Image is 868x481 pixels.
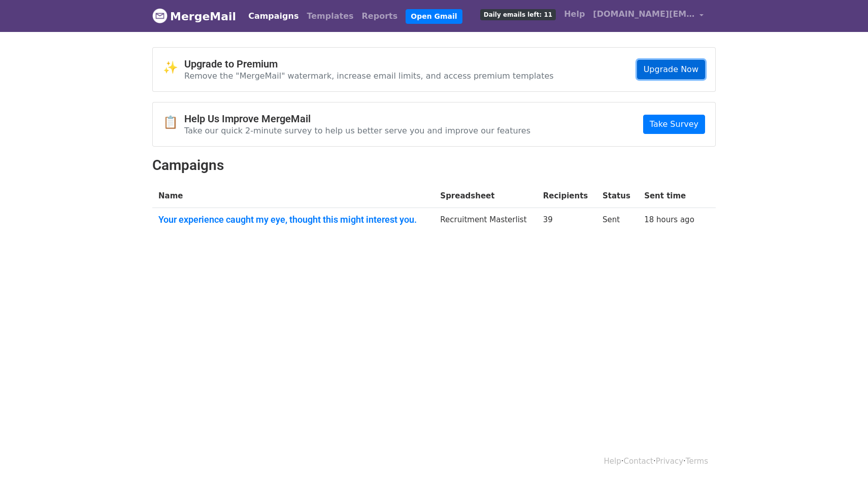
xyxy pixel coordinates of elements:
[686,457,708,466] a: Terms
[244,6,303,26] a: Campaigns
[480,9,556,20] span: Daily emails left: 11
[560,4,589,24] a: Help
[624,457,653,466] a: Contact
[434,184,537,208] th: Spreadsheet
[184,113,530,125] h4: Help Us Improve MergeMail
[596,184,638,208] th: Status
[152,157,716,174] h2: Campaigns
[163,60,184,75] span: ✨
[637,60,705,79] a: Upgrade Now
[644,215,694,224] a: 18 hours ago
[817,432,868,481] iframe: Chat Widget
[158,214,428,225] a: Your experience caught my eye, thought this might interest you.
[303,6,357,26] a: Templates
[163,115,184,130] span: 📋
[184,58,554,70] h4: Upgrade to Premium
[604,457,621,466] a: Help
[184,125,530,136] p: Take our quick 2-minute survey to help us better serve you and improve our features
[537,184,596,208] th: Recipients
[643,115,705,134] a: Take Survey
[589,4,708,28] a: [DOMAIN_NAME][EMAIL_ADDRESS][DOMAIN_NAME]
[656,457,683,466] a: Privacy
[638,184,703,208] th: Sent time
[152,8,168,23] img: MergeMail logo
[152,184,434,208] th: Name
[358,6,402,26] a: Reports
[152,6,236,27] a: MergeMail
[184,71,554,81] p: Remove the "MergeMail" watermark, increase email limits, and access premium templates
[593,8,694,20] span: [DOMAIN_NAME][EMAIL_ADDRESS][DOMAIN_NAME]
[596,208,638,235] td: Sent
[537,208,596,235] td: 39
[434,208,537,235] td: Recruitment Masterlist
[476,4,560,24] a: Daily emails left: 11
[406,9,462,24] a: Open Gmail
